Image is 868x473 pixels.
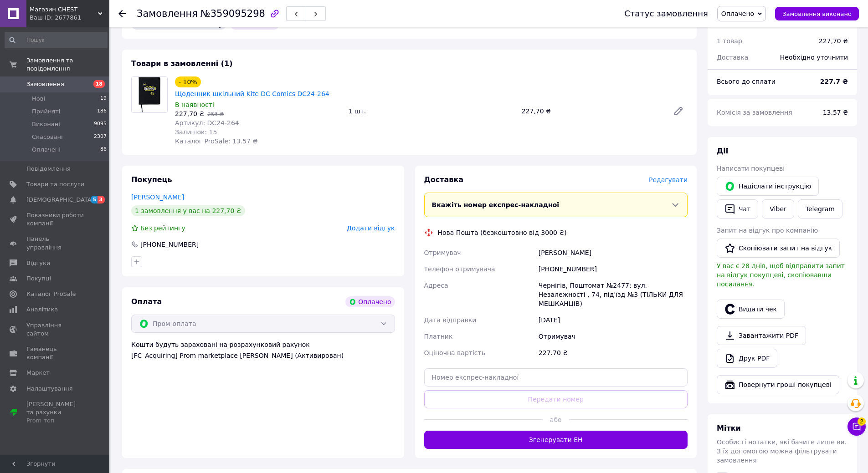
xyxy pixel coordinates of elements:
span: Оплачені [32,146,61,154]
a: Viber [762,199,794,219]
span: Нові [32,95,45,103]
span: В наявності [175,101,214,108]
span: Мітки [717,424,741,432]
a: Завантажити PDF [717,326,806,345]
a: Telegram [798,199,842,219]
span: Товари в замовленні (1) [131,59,233,68]
span: Повідомлення [26,165,71,173]
span: Платник [424,333,453,340]
span: Налаштування [26,385,73,393]
span: Магазин CHEST [30,5,98,14]
div: 227,70 ₴ [819,36,848,46]
span: Адреса [424,282,448,289]
span: Виконані [32,120,60,128]
div: Чернігів, Поштомат №2477: вул. Незалежності , 74, під'їзд №3 (ТІЛЬКИ ДЛЯ МЕШКАНЦІВ) [537,277,689,312]
span: Запит на відгук про компанію [717,227,818,234]
span: 1 товар [717,37,742,45]
span: Особисті нотатки, які бачите лише ви. З їх допомогою можна фільтрувати замовлення [717,438,847,464]
span: Покупці [26,275,51,283]
div: [PHONE_NUMBER] [537,261,689,277]
div: Prom топ [26,417,84,425]
button: Замовлення виконано [775,7,859,20]
div: [PERSON_NAME] [537,244,689,261]
span: 227,70 ₴ [175,110,204,117]
span: Вкажіть номер експрес-накладної [432,201,560,209]
div: Нова Пошта (безкоштовно від 3000 ₴) [436,228,569,237]
b: 227.7 ₴ [820,78,848,85]
span: Скасовані [32,133,63,141]
a: Редагувати [669,102,688,120]
span: Відгуки [26,259,50,267]
span: 13.57 ₴ [823,109,848,116]
span: 9095 [94,120,107,128]
a: [PERSON_NAME] [131,193,184,201]
span: Доставка [717,54,748,61]
input: Номер експрес-накладної [424,368,688,387]
span: Оціночна вартість [424,349,485,356]
span: Замовлення [137,8,198,19]
span: Замовлення виконано [782,10,852,17]
div: 1 шт. [344,105,518,117]
a: Друк PDF [717,349,777,368]
div: Необхідно уточнити [775,47,853,67]
span: Залишок: 15 [175,128,217,136]
div: [FC_Acquiring] Prom marketplace [PERSON_NAME] (Активирован) [131,351,395,360]
span: Оплачено [721,10,754,17]
span: Замовлення [26,80,64,88]
div: Оплачено [345,296,395,307]
span: 18 [93,80,105,88]
span: 186 [97,107,107,116]
span: Артикул: DC24-264 [175,119,239,127]
button: Видати чек [717,300,785,319]
span: Показники роботи компанії [26,211,84,228]
div: [DATE] [537,312,689,328]
div: 1 замовлення у вас на 227,70 ₴ [131,205,245,216]
span: 2 [858,416,866,424]
span: Телефон отримувача [424,265,495,273]
div: Ваш ID: 2677861 [30,14,109,22]
span: Каталог ProSale [26,290,76,298]
span: Дата відправки [424,316,477,324]
button: Повернути гроші покупцеві [717,375,839,394]
span: Дії [717,147,728,155]
span: Гаманець компанії [26,345,84,361]
span: №359095298 [200,8,265,19]
span: Покупець [131,175,172,184]
span: Прийняті [32,107,60,116]
span: 86 [100,146,107,154]
img: Щоденник шкільний Kite DC Comics DC24-264 [132,77,167,112]
span: 5 [91,196,98,203]
span: Управління сайтом [26,321,84,338]
span: 253 ₴ [207,111,224,117]
span: [DEMOGRAPHIC_DATA] [26,196,94,204]
span: Без рейтингу [140,224,185,232]
span: 3 [98,196,105,203]
span: Каталог ProSale: 13.57 ₴ [175,137,257,145]
span: Доставка [424,175,464,184]
button: Чат [717,199,758,219]
span: Замовлення та повідомлення [26,56,109,73]
div: Статус замовлення [624,9,708,18]
a: Щоденник шкільний Kite DC Comics DC24-264 [175,90,329,97]
div: [PHONE_NUMBER] [139,240,200,249]
span: Комісія за замовлення [717,109,792,116]
span: або [543,415,569,424]
span: Редагувати [649,176,688,183]
span: Товари та послуги [26,180,84,188]
div: 227.70 ₴ [537,345,689,361]
span: 19 [100,95,107,103]
div: Кошти будуть зараховані на розрахунковий рахунок [131,340,395,360]
button: Скопіювати запит на відгук [717,239,840,258]
span: Всього до сплати [717,78,776,85]
span: Аналітика [26,305,58,314]
input: Пошук [5,32,108,48]
button: Згенерувати ЕН [424,431,688,449]
span: [PERSON_NAME] та рахунки [26,400,84,425]
span: Панель управління [26,235,84,251]
div: - 10% [175,76,201,87]
div: Повернутися назад [118,9,126,18]
button: Чат з покупцем2 [847,417,866,436]
span: Оплата [131,297,162,306]
div: 227,70 ₴ [518,105,666,117]
span: Написати покупцеві [717,165,785,172]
